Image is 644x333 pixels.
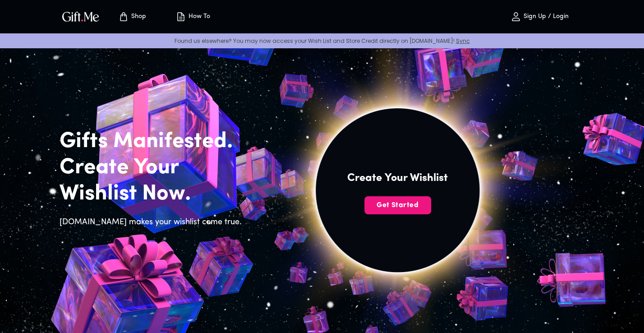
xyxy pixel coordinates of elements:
h4: Create Your Wishlist [347,171,448,185]
h2: Gifts Manifested. [60,129,247,155]
p: How To [186,13,210,21]
p: Sign Up / Login [521,13,569,21]
h2: Create Your [60,155,247,181]
img: GiftMe Logo [60,10,101,23]
button: How To [168,2,217,31]
p: Found us elsewhere? You may now access your Wish List and Store Credit directly on [DOMAIN_NAME]! [7,37,637,45]
h6: [DOMAIN_NAME] makes your wishlist come true. [60,216,247,229]
span: Get Started [364,200,431,210]
h2: Wishlist Now. [60,181,247,207]
button: GiftMe Logo [60,11,102,22]
a: Sync [456,37,470,45]
button: Sign Up / Login [494,2,584,31]
button: Get Started [364,196,431,214]
button: Store page [107,2,157,31]
p: Shop [129,13,146,21]
img: how-to.svg [175,11,186,22]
